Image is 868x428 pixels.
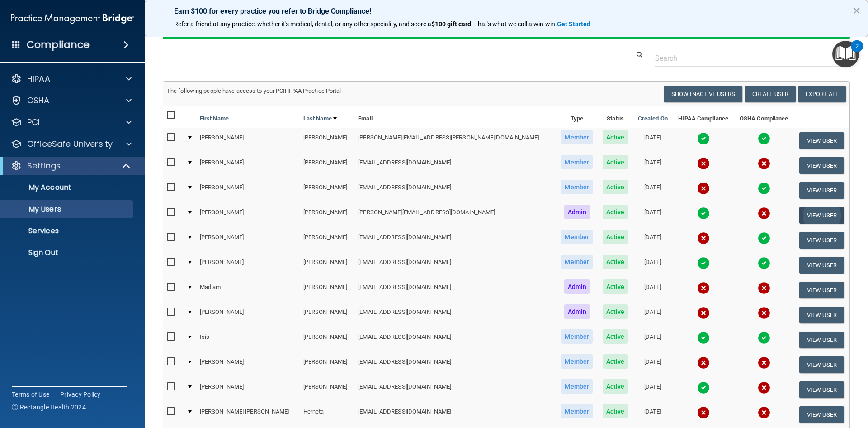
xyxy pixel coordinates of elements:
img: tick.e7d51cea.svg [697,257,710,269]
span: Active [603,404,628,418]
a: HIPAA [11,73,132,84]
td: [PERSON_NAME] [196,377,300,402]
td: [EMAIL_ADDRESS][DOMAIN_NAME] [354,352,556,377]
button: Create User [745,86,796,102]
td: [DATE] [633,303,673,327]
span: Active [603,354,628,369]
span: Member [561,155,593,169]
span: Refer a friend at any practice, whether it's medical, dental, or any other speciality, and score a [174,20,431,28]
th: Status [598,106,633,128]
span: Active [603,304,628,319]
td: [DATE] [633,203,673,228]
td: [DATE] [633,153,673,178]
button: View User [799,257,844,274]
img: cross.ca9f0e7f.svg [758,157,770,170]
td: [PERSON_NAME] [300,153,354,178]
span: ! That's what we call a win-win. [471,20,557,28]
td: [PERSON_NAME] [196,303,300,327]
td: [DATE] [633,178,673,203]
input: Search [655,50,843,67]
td: [DATE] [633,128,673,153]
span: Member [561,329,593,344]
button: View User [799,157,844,174]
td: [PERSON_NAME][EMAIL_ADDRESS][DOMAIN_NAME] [354,203,556,228]
a: Privacy Policy [60,390,101,399]
th: HIPAA Compliance [673,106,734,128]
td: [DATE] [633,377,673,402]
a: OfficeSafe University [11,139,132,149]
td: [EMAIL_ADDRESS][DOMAIN_NAME] [354,228,556,253]
td: [EMAIL_ADDRESS][DOMAIN_NAME] [354,377,556,402]
td: [PERSON_NAME] [196,352,300,377]
img: cross.ca9f0e7f.svg [697,232,710,245]
span: Member [561,379,593,394]
span: Active [603,130,628,144]
td: Isis [196,327,300,352]
strong: Get Started [557,20,590,28]
td: [PERSON_NAME] [PERSON_NAME] [196,402,300,427]
td: [EMAIL_ADDRESS][DOMAIN_NAME] [354,153,556,178]
td: [PERSON_NAME] [196,228,300,253]
a: Created On [638,113,668,124]
td: [EMAIL_ADDRESS][DOMAIN_NAME] [354,327,556,352]
span: Member [561,230,593,244]
a: Last Name [303,113,337,124]
button: View User [799,406,844,423]
img: tick.e7d51cea.svg [697,332,710,344]
button: View User [799,182,844,199]
span: Member [561,354,593,369]
img: cross.ca9f0e7f.svg [758,356,770,369]
td: [EMAIL_ADDRESS][DOMAIN_NAME] [354,303,556,327]
p: My Account [6,183,129,192]
td: [PERSON_NAME] [300,303,354,327]
button: Open Resource Center, 2 new notifications [832,41,859,67]
td: Madiam [196,278,300,303]
td: [DATE] [633,228,673,253]
td: [EMAIL_ADDRESS][DOMAIN_NAME] [354,278,556,303]
img: cross.ca9f0e7f.svg [758,282,770,294]
span: Active [603,329,628,344]
td: [PERSON_NAME][EMAIL_ADDRESS][PERSON_NAME][DOMAIN_NAME] [354,128,556,153]
p: OSHA [27,95,50,106]
img: tick.e7d51cea.svg [758,332,770,344]
p: Earn $100 for every practice you refer to Bridge Compliance! [174,7,839,15]
button: View User [799,356,844,373]
button: View User [799,381,844,398]
img: cross.ca9f0e7f.svg [758,406,770,419]
td: [EMAIL_ADDRESS][DOMAIN_NAME] [354,178,556,203]
img: tick.e7d51cea.svg [697,207,710,220]
td: [PERSON_NAME] [300,203,354,228]
td: [PERSON_NAME] [196,153,300,178]
p: Services [6,226,129,236]
img: tick.e7d51cea.svg [697,132,710,145]
button: View User [799,332,844,348]
td: [DATE] [633,278,673,303]
span: Active [603,255,628,269]
img: cross.ca9f0e7f.svg [697,282,710,294]
span: Admin [564,304,590,319]
td: [DATE] [633,352,673,377]
td: [PERSON_NAME] [300,278,354,303]
td: [DATE] [633,253,673,278]
img: cross.ca9f0e7f.svg [697,307,710,319]
button: Show Inactive Users [664,86,742,102]
a: Terms of Use [12,390,49,399]
span: Admin [564,205,590,219]
a: Get Started [557,20,592,28]
td: [PERSON_NAME] [300,228,354,253]
td: [EMAIL_ADDRESS][DOMAIN_NAME] [354,402,556,427]
div: 2 [855,46,859,58]
td: [DATE] [633,327,673,352]
a: Export All [798,86,846,102]
a: Settings [11,160,131,171]
button: View User [799,232,844,249]
img: tick.e7d51cea.svg [697,381,710,394]
td: [PERSON_NAME] [196,203,300,228]
td: [PERSON_NAME] [300,178,354,203]
span: Active [603,230,628,244]
td: [PERSON_NAME] [300,128,354,153]
td: [PERSON_NAME] [196,253,300,278]
span: Active [603,205,628,219]
img: tick.e7d51cea.svg [758,182,770,195]
span: Member [561,180,593,194]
